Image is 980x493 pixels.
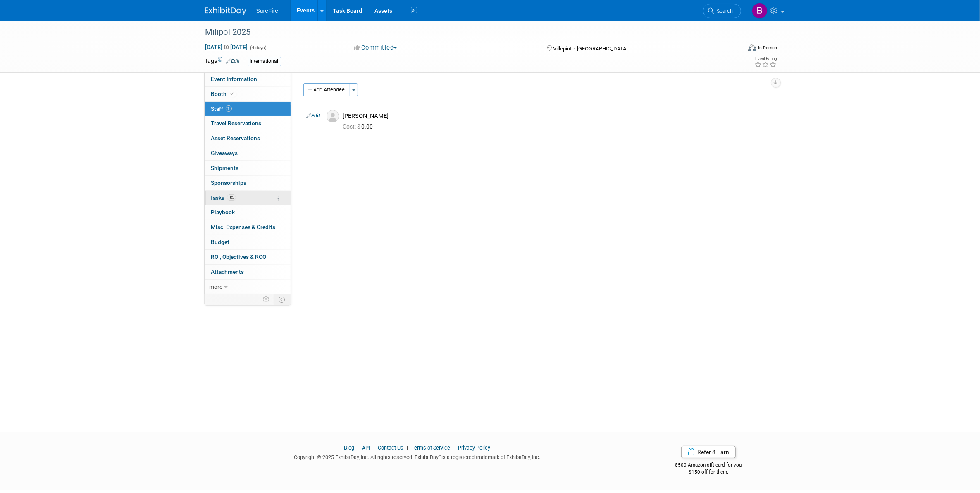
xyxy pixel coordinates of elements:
[211,150,238,156] span: Giveaways
[231,91,235,96] i: Booth reservation complete
[205,43,248,51] span: [DATE] [DATE]
[758,45,777,51] div: In-Person
[343,123,377,130] span: 0.00
[211,120,262,127] span: Travel Reservations
[355,445,361,451] span: |
[205,280,291,294] a: more
[343,112,766,120] div: [PERSON_NAME]
[248,57,281,66] div: International
[205,116,291,131] a: Travel Reservations
[205,265,291,279] a: Attachments
[752,3,768,19] img: Bree Yoshikawa
[362,445,370,451] a: API
[223,44,231,50] span: to
[714,8,733,14] span: Search
[754,57,777,61] div: Event Rating
[553,45,627,52] span: Villepinte, [GEOGRAPHIC_DATA]
[748,44,756,51] img: Format-Inperson.png
[351,43,400,52] button: Committed
[703,4,741,18] a: Search
[458,445,490,451] a: Privacy Policy
[205,205,291,220] a: Playbook
[205,102,291,116] a: Staff1
[274,294,291,305] td: Toggle Event Tabs
[327,110,339,122] img: Associate-Profile-5.png
[211,239,230,245] span: Budget
[211,105,232,112] span: Staff
[451,445,457,451] span: |
[211,76,258,82] span: Event Information
[371,445,377,451] span: |
[205,131,291,146] a: Asset Reservations
[205,220,291,235] a: Misc. Expenses & Credits
[642,456,775,475] div: $500 Amazon gift card for you,
[211,268,244,275] span: Attachments
[211,179,247,186] span: Sponsorships
[307,113,320,119] a: Edit
[205,452,630,461] div: Copyright © 2025 ExhibitDay, Inc. All rights reserved. ExhibitDay is a registered trademark of Ex...
[343,123,362,130] span: Cost: $
[227,58,240,64] a: Edit
[344,445,354,451] a: Blog
[205,176,291,190] a: Sponsorships
[205,57,240,66] td: Tags
[205,72,291,86] a: Event Information
[211,254,267,260] span: ROI, Objectives & ROO
[303,83,350,96] button: Add Attendee
[205,7,246,15] img: ExhibitDay
[692,43,777,55] div: Event Format
[405,445,410,451] span: |
[211,209,235,215] span: Playbook
[642,469,775,476] div: $150 off for them.
[211,91,236,97] span: Booth
[378,445,403,451] a: Contact Us
[260,294,274,305] td: Personalize Event Tab Strip
[681,446,736,458] a: Refer & Earn
[203,25,729,40] div: Milipol 2025
[226,105,232,112] span: 1
[210,283,223,290] span: more
[205,235,291,249] a: Budget
[211,224,276,230] span: Misc. Expenses & Credits
[205,250,291,264] a: ROI, Objectives & ROO
[205,161,291,175] a: Shipments
[411,445,450,451] a: Terms of Service
[250,45,267,50] span: (4 days)
[205,87,291,101] a: Booth
[210,194,236,201] span: Tasks
[256,7,279,14] span: SureFire
[211,135,260,141] span: Asset Reservations
[211,165,239,171] span: Shipments
[227,194,236,201] span: 0%
[439,453,441,458] sup: ®
[205,191,291,205] a: Tasks0%
[205,146,291,160] a: Giveaways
